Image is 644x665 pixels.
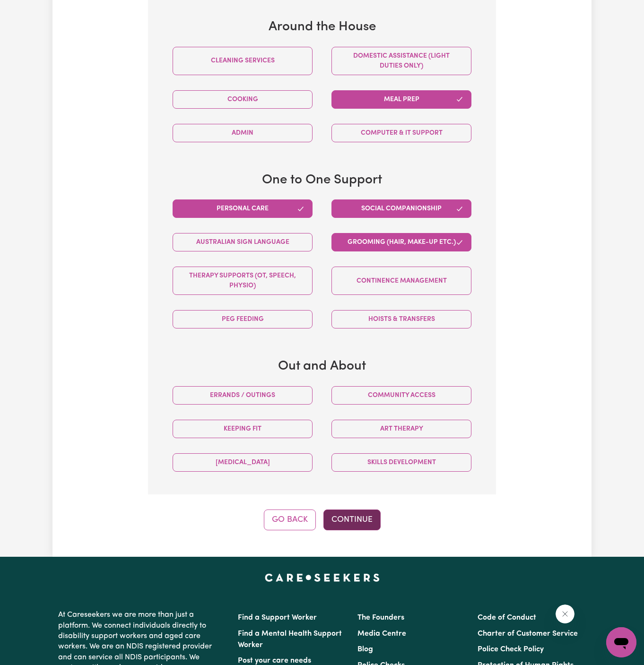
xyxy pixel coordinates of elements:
button: Continence management [331,267,471,295]
button: Errands / Outings [173,386,313,405]
button: Social companionship [331,199,471,218]
iframe: Close message [556,605,574,623]
button: Go Back [264,510,316,530]
button: Therapy Supports (OT, speech, physio) [173,267,313,295]
button: Keeping fit [173,420,313,438]
button: Community access [331,386,471,405]
button: Domestic assistance (light duties only) [331,47,471,75]
button: Australian Sign Language [173,233,313,251]
button: Meal prep [331,90,471,109]
h3: One to One Support [163,173,481,189]
button: Cooking [173,90,313,109]
h3: Out and About [163,359,481,375]
span: Need any help? [6,7,57,14]
a: Code of Conduct [478,614,536,622]
button: Hoists & transfers [331,310,471,328]
a: Find a Support Worker [238,614,317,622]
iframe: Button to launch messaging window [606,627,636,657]
a: The Founders [357,614,404,622]
a: Blog [357,646,373,653]
a: Careseekers home page [265,574,380,581]
button: Art therapy [331,420,471,438]
button: Skills Development [331,453,471,472]
a: Media Centre [357,630,406,638]
a: Charter of Customer Service [478,630,578,638]
button: Admin [173,124,313,142]
button: Cleaning services [173,47,313,75]
button: Computer & IT Support [331,124,471,142]
button: [MEDICAL_DATA] [173,453,313,472]
button: Grooming (hair, make-up etc.) [331,233,471,251]
button: PEG feeding [173,310,313,328]
button: Continue [323,510,381,530]
h3: Around the House [163,19,481,35]
a: Post your care needs [238,657,311,665]
a: Police Check Policy [478,646,544,653]
a: Find a Mental Health Support Worker [238,630,342,649]
button: Personal care [173,199,313,218]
